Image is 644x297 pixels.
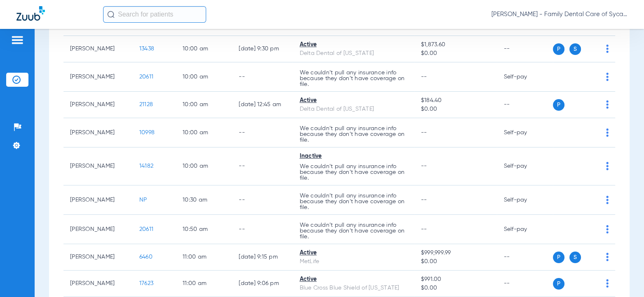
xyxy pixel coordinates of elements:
td: [PERSON_NAME] [63,244,133,271]
td: -- [232,215,293,244]
span: $0.00 [421,49,491,58]
td: -- [497,36,552,62]
img: Search Icon [107,11,115,18]
img: hamburger-icon [11,35,24,45]
td: [DATE] 12:45 AM [232,92,293,118]
td: [DATE] 9:30 PM [232,36,293,62]
td: Self-pay [497,147,552,185]
td: 10:50 AM [176,215,232,244]
td: [PERSON_NAME] [63,147,133,185]
td: 11:00 AM [176,244,232,271]
td: [PERSON_NAME] [63,271,133,297]
div: Delta Dental of [US_STATE] [299,105,407,114]
td: 11:00 AM [176,271,232,297]
span: S [569,43,581,55]
div: MetLife [299,257,407,266]
span: $991.00 [421,275,491,284]
span: 20611 [139,74,153,80]
td: 10:00 AM [176,118,232,147]
img: Zuub Logo [16,6,45,21]
span: 21128 [139,102,153,107]
span: -- [421,226,427,232]
td: Self-pay [497,62,552,92]
td: [PERSON_NAME] [63,185,133,215]
span: -- [421,130,427,135]
div: Active [299,275,407,284]
span: P [553,252,564,263]
input: Search for patients [103,6,206,23]
td: [PERSON_NAME] [63,92,133,118]
p: We couldn’t pull any insurance info because they don’t have coverage on file. [299,164,407,181]
span: 20611 [139,226,153,232]
span: $1,873.60 [421,40,491,49]
td: -- [232,185,293,215]
td: [PERSON_NAME] [63,36,133,62]
td: -- [232,118,293,147]
span: P [553,99,564,111]
td: 10:00 AM [176,62,232,92]
span: 6460 [139,254,153,260]
td: -- [497,271,552,297]
img: group-dot-blue.svg [606,253,609,261]
span: NP [139,197,147,203]
img: group-dot-blue.svg [606,100,609,109]
span: 10998 [139,130,155,135]
img: group-dot-blue.svg [606,279,609,287]
span: -- [421,74,427,80]
td: [PERSON_NAME] [63,215,133,244]
td: Self-pay [497,118,552,147]
span: P [553,278,564,290]
div: Delta Dental of [US_STATE] [299,49,407,58]
p: We couldn’t pull any insurance info because they don’t have coverage on file. [299,222,407,240]
img: group-dot-blue.svg [606,162,609,170]
span: 14182 [139,163,153,169]
div: Inactive [299,152,407,161]
div: Active [299,96,407,105]
td: [PERSON_NAME] [63,62,133,92]
td: Self-pay [497,185,552,215]
span: $184.40 [421,96,491,105]
span: $999,999.99 [421,249,491,257]
p: We couldn’t pull any insurance info because they don’t have coverage on file. [299,126,407,143]
td: Self-pay [497,215,552,244]
td: -- [232,147,293,185]
td: [DATE] 9:15 PM [232,244,293,271]
img: group-dot-blue.svg [606,45,609,53]
span: P [553,43,564,55]
img: group-dot-blue.svg [606,225,609,233]
td: 10:30 AM [176,185,232,215]
td: -- [497,92,552,118]
div: Blue Cross Blue Shield of [US_STATE] [299,284,407,292]
span: S [569,252,581,263]
td: 10:00 AM [176,92,232,118]
span: $0.00 [421,105,491,114]
span: $0.00 [421,284,491,292]
div: Active [299,40,407,49]
span: -- [421,197,427,203]
p: We couldn’t pull any insurance info because they don’t have coverage on file. [299,193,407,210]
span: -- [421,163,427,169]
span: 17623 [139,280,153,286]
td: -- [232,62,293,92]
img: group-dot-blue.svg [606,196,609,204]
td: -- [497,244,552,271]
p: We couldn’t pull any insurance info because they don’t have coverage on file. [299,70,407,87]
td: 10:00 AM [176,147,232,185]
img: group-dot-blue.svg [606,128,609,137]
td: [DATE] 9:06 PM [232,271,293,297]
span: 13438 [139,46,154,52]
td: [PERSON_NAME] [63,118,133,147]
span: [PERSON_NAME] - Family Dental Care of Sycamore [491,10,628,19]
span: $0.00 [421,257,491,266]
td: 10:00 AM [176,36,232,62]
div: Active [299,249,407,257]
img: group-dot-blue.svg [606,73,609,81]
